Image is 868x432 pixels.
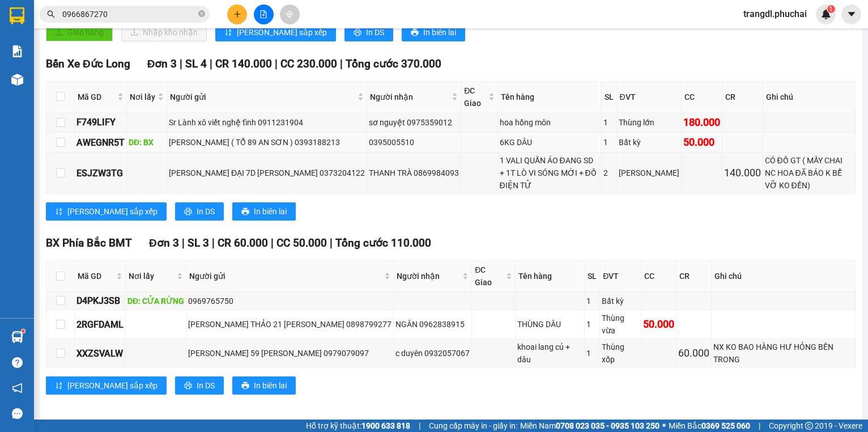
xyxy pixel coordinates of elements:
span: SL 4 [185,57,207,70]
span: sort-ascending [55,207,63,217]
span: 1 [829,5,833,13]
span: Tổng cước 110.000 [335,236,431,249]
img: logo-vxr [10,7,24,24]
span: | [210,57,212,70]
div: [PERSON_NAME] ĐẠI 7D [PERSON_NAME] 0373204122 [169,167,365,179]
span: [PERSON_NAME] sắp xếp [67,205,158,218]
sup: 1 [22,329,25,333]
th: CR [676,261,712,292]
span: file-add [259,10,267,18]
span: sort-ascending [55,382,63,391]
th: Tên hàng [498,82,602,113]
th: Ghi chú [763,82,856,113]
td: ESJZW3TG [75,153,127,194]
span: | [182,236,185,249]
div: DĐ: BX [129,136,165,149]
span: question-circle [12,357,23,368]
div: [PERSON_NAME] [619,167,679,179]
span: ⚪️ [662,423,666,428]
span: CR 60.000 [218,236,268,249]
span: | [271,236,274,249]
button: sort-ascending[PERSON_NAME] sắp xếp [46,202,167,221]
div: hoa hồng môn [500,116,599,129]
button: sort-ascending[PERSON_NAME] sắp xếp [46,376,167,395]
img: icon-new-feature [821,9,831,19]
button: downloadNhập kho nhận [121,23,207,41]
div: sơ nguyệt 0975359012 [369,116,459,129]
span: close-circle [198,10,205,17]
td: 2RGFDAML [75,310,126,339]
span: | [759,420,760,432]
span: Nơi lấy [129,270,175,282]
div: Bất kỳ [619,136,679,149]
div: Thùng xốp [602,341,639,366]
span: Mã GD [78,270,114,282]
span: notification [12,383,23,393]
th: ĐVT [617,82,682,113]
span: | [212,236,215,249]
button: printerIn biên lai [232,376,296,395]
div: DĐ: CỬA RỪNG [127,295,184,307]
div: 1 [586,295,598,307]
div: Bất kỳ [602,295,639,307]
span: trangdl.phuchai [734,7,816,21]
sup: 1 [827,5,835,13]
span: In biên lai [254,379,287,392]
span: In biên lai [254,205,287,218]
div: Thùng lớn [619,116,679,129]
span: CC 230.000 [280,57,337,70]
strong: 0369 525 060 [701,421,750,430]
input: Tìm tên, số ĐT hoặc mã đơn [62,8,196,20]
span: Nơi lấy [130,91,155,103]
div: 1 [586,318,598,331]
strong: 1900 633 818 [361,421,410,430]
span: Đơn 3 [149,236,179,249]
th: CC [682,82,722,113]
strong: 0708 023 035 - 0935 103 250 [556,421,659,430]
th: CC [641,261,676,292]
span: message [12,408,23,419]
span: printer [411,28,419,37]
div: 1 [603,116,615,129]
span: Mã GD [78,91,115,103]
th: SL [585,261,600,292]
div: 2 [603,167,615,179]
span: In DS [197,379,215,392]
div: 50.000 [643,316,674,332]
td: XXZSVALW [75,339,126,368]
span: Cung cấp máy in - giấy in: [429,420,517,432]
div: XXZSVALW [76,346,124,361]
span: In biên lai [423,26,456,39]
div: NGÂN 0962838915 [395,318,470,331]
span: sort-ascending [224,28,232,37]
th: Ghi chú [712,261,856,292]
span: Bến Xe Đức Long [46,57,130,70]
li: In ngày: 08:56 12/08 [73,22,161,37]
span: Người nhận [370,91,449,103]
div: F749LIFY [76,115,125,129]
div: [PERSON_NAME] ( TỔ 89 AN SƠN ) 0393188213 [169,136,365,149]
span: SL 3 [188,236,209,249]
span: printer [354,28,361,37]
div: 0969765750 [188,295,392,307]
span: Tổng cước 370.000 [346,57,441,70]
span: [PERSON_NAME] sắp xếp [237,26,327,39]
span: Người gửi [189,270,382,282]
button: printerIn DS [175,376,224,395]
span: Hỗ trợ kỹ thuật: [306,420,410,432]
div: 50.000 [683,134,720,150]
span: | [330,236,333,249]
button: uploadGiao hàng [46,23,113,41]
li: [PERSON_NAME] [73,6,161,22]
li: Mã đơn: 139FPHSS [73,54,161,70]
span: ĐC Giao [464,84,486,109]
span: copyright [805,422,813,430]
span: CR 140.000 [215,57,272,70]
div: Sr Lành xô viết nghệ tĩnh 0911231904 [169,116,365,129]
span: close-circle [198,9,205,20]
span: In DS [366,26,384,39]
div: CÓ ĐỒ GT ( MẤY CHAI NC HOA ĐÃ BÁO K BỂ VỠ KO ĐỀN) [765,154,854,192]
span: | [419,420,420,432]
button: printerIn DS [175,202,224,221]
div: 1 [603,136,615,149]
